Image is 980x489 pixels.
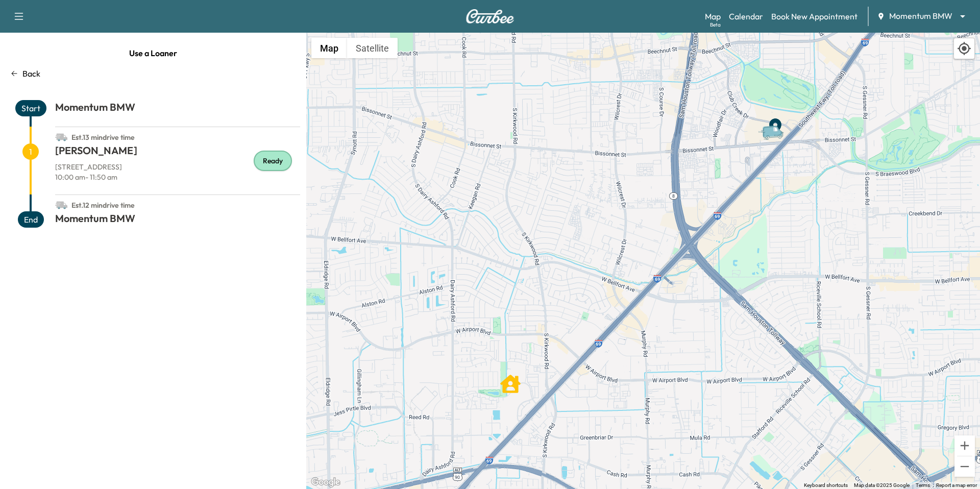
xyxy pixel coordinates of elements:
h1: [PERSON_NAME] [55,143,300,162]
div: Ready [254,151,292,171]
button: Keyboard shortcuts [804,482,848,489]
button: Zoom out [954,456,975,477]
p: 10:00 am - 11:50 am [55,172,300,182]
div: Recenter map [953,38,975,59]
a: Open this area in Google Maps (opens a new window) [309,476,342,489]
h1: Momentum BMW [55,211,300,230]
div: Beta [710,21,721,29]
gmp-advanced-marker: Van [757,114,793,132]
button: Show street map [311,38,347,58]
span: 1 [22,143,39,160]
a: Calendar [729,10,763,22]
a: MapBeta [705,10,721,22]
span: End [18,211,44,228]
gmp-advanced-marker: Chris Buller [500,369,521,389]
button: Show satellite imagery [347,38,398,58]
span: Start [15,100,46,116]
a: Report a map error [936,482,977,488]
span: Map data ©2025 Google [854,482,910,488]
a: Terms (opens in new tab) [916,482,930,488]
span: Use a Loaner [129,43,177,63]
span: Est. 13 min drive time [71,133,135,142]
span: Est. 12 min drive time [71,201,135,210]
button: Zoom in [954,435,975,456]
a: Book New Appointment [771,10,857,22]
p: Back [22,67,40,80]
img: Google [309,476,342,489]
gmp-advanced-marker: End Point [765,112,786,132]
p: [STREET_ADDRESS] [55,162,300,172]
h1: Momentum BMW [55,100,300,118]
span: Momentum BMW [889,10,952,22]
img: Curbee Logo [465,9,514,23]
